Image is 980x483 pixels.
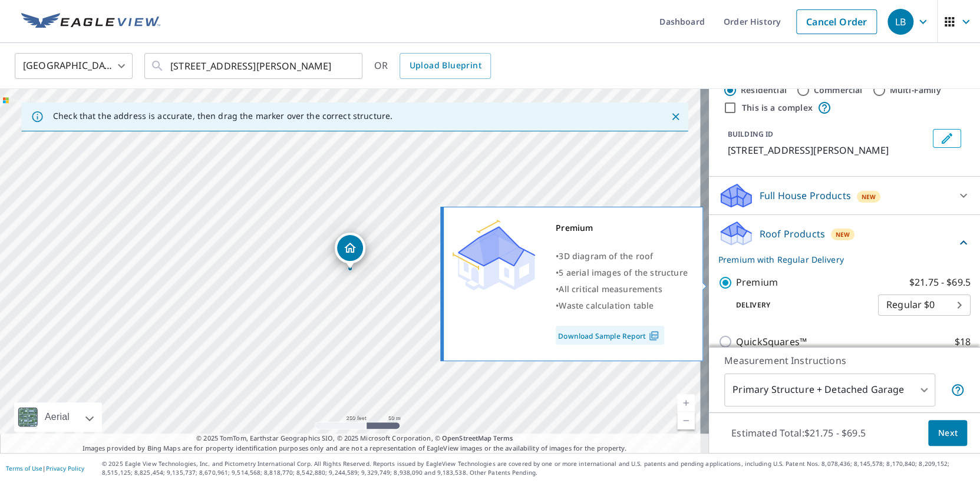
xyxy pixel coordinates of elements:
input: Search by address or latitude-longitude [170,49,338,82]
p: $18 [955,335,971,349]
span: 3D diagram of the roof [559,250,653,262]
div: • [556,281,688,297]
div: Dropped pin, building 1, Residential property, 1 Sherwood Ln West Simsbury, CT 06092 [335,233,365,269]
p: BUILDING ID [728,129,773,139]
span: © 2025 TomTom, Earthstar Geographics SIO, © 2025 Microsoft Corporation, © [196,434,513,444]
span: Waste calculation table [559,300,654,311]
label: This is a complex [742,102,813,114]
a: Cancel Order [796,9,877,34]
div: Roof ProductsNewPremium with Regular Delivery [718,220,971,266]
img: EV Logo [21,13,160,31]
a: Current Level 17, Zoom In [677,394,695,412]
span: New [862,192,876,201]
p: Premium [736,275,778,290]
p: Full House Products [760,188,851,203]
label: Multi-Family [890,84,941,96]
div: Aerial [14,402,102,432]
p: QuickSquares™ [736,335,807,349]
div: Premium [556,220,688,236]
p: Measurement Instructions [724,353,965,368]
div: LB [887,9,913,35]
div: • [556,297,688,314]
button: Next [928,420,967,446]
p: Check that the address is accurate, then drag the marker over the correct structure. [53,111,392,121]
div: Regular $0 [878,289,971,322]
div: [GEOGRAPHIC_DATA] [15,49,133,82]
p: Premium with Regular Delivery [718,253,956,266]
p: [STREET_ADDRESS][PERSON_NAME] [728,143,928,157]
p: Estimated Total: $21.75 - $69.5 [722,420,875,446]
button: Close [668,109,683,124]
a: Privacy Policy [46,464,84,472]
p: Delivery [718,300,878,310]
div: OR [374,53,491,79]
span: 5 aerial images of the structure [559,267,687,278]
p: | [6,465,84,472]
div: • [556,248,688,264]
img: Premium [453,220,535,290]
a: Current Level 17, Zoom Out [677,412,695,429]
a: Terms [493,434,513,442]
p: © 2025 Eagle View Technologies, Inc. and Pictometry International Corp. All Rights Reserved. Repo... [102,459,974,477]
a: Upload Blueprint [400,53,490,79]
p: Roof Products [760,227,825,241]
div: Full House ProductsNew [718,181,971,210]
a: OpenStreetMap [442,434,491,442]
p: $21.75 - $69.5 [909,275,971,290]
span: Next [938,426,958,441]
span: Your report will include the primary structure and a detached garage if one exists. [951,383,965,397]
img: Pdf Icon [646,330,662,341]
button: Edit building 1 [933,129,961,148]
span: All critical measurements [559,283,662,295]
span: New [836,230,850,239]
a: Download Sample Report [556,326,664,345]
a: Terms of Use [6,464,42,472]
label: Commercial [814,84,863,96]
div: Primary Structure + Detached Garage [724,373,935,406]
div: • [556,264,688,281]
span: Upload Blueprint [409,58,481,73]
div: Aerial [41,402,73,432]
label: Residential [741,84,787,96]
